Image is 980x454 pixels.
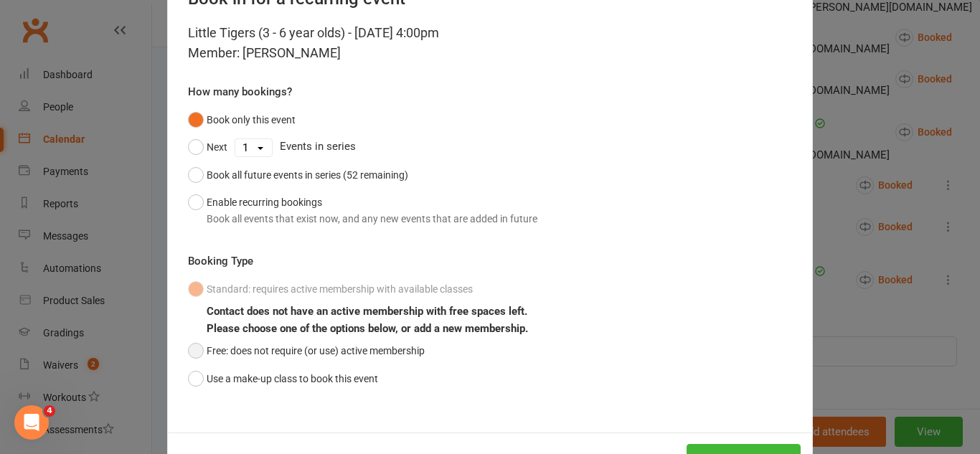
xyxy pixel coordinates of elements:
button: Free: does not require (or use) active membership [188,337,425,364]
button: Book all future events in series (52 remaining) [188,161,408,189]
label: How many bookings? [188,83,292,100]
label: Booking Type [188,252,253,270]
span: 4 [44,405,55,417]
div: Events in series [188,133,792,161]
button: Enable recurring bookingsBook all events that exist now, and any new events that are added in future [188,189,537,232]
button: Book only this event [188,106,296,133]
iframe: Intercom live chat [14,405,49,440]
div: Little Tigers (3 - 6 year olds) - [DATE] 4:00pm Member: [PERSON_NAME] [188,23,792,63]
b: Contact does not have an active membership with free spaces left. [207,305,527,318]
b: Please choose one of the options below, or add a new membership. [207,322,528,335]
div: Book all future events in series (52 remaining) [207,167,408,183]
div: Book all events that exist now, and any new events that are added in future [207,211,537,227]
button: Next [188,133,227,161]
button: Use a make-up class to book this event [188,365,378,392]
